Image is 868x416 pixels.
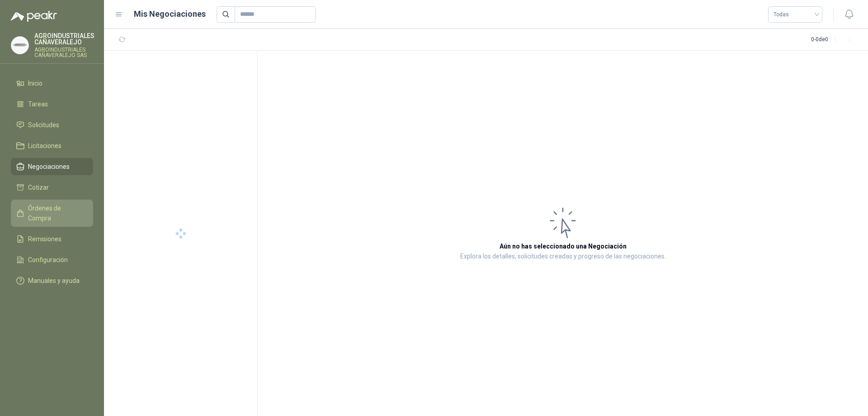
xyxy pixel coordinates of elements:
span: Remisiones [28,234,61,244]
a: Remisiones [11,230,93,248]
a: Tareas [11,96,93,113]
span: Todas [774,8,817,21]
span: Tareas [28,99,48,109]
span: Negociaciones [28,162,70,172]
img: Logo peakr [11,11,57,22]
p: AGROINDUSTRIALES CAÑAVERALEJO SAS [34,47,94,58]
a: Solicitudes [11,116,93,134]
span: Inicio [28,78,42,88]
span: Licitaciones [28,141,61,151]
img: Company Logo [11,37,28,54]
span: Configuración [28,255,68,265]
a: Inicio [11,75,93,92]
a: Negociaciones [11,158,93,175]
span: Órdenes de Compra [28,203,85,223]
a: Cotizar [11,179,93,196]
a: Configuración [11,251,93,268]
a: Órdenes de Compra [11,200,93,227]
span: Cotizar [28,182,49,192]
a: Licitaciones [11,137,93,154]
h3: Aún no has seleccionado una Negociación [500,241,627,251]
span: Manuales y ayuda [28,276,80,286]
div: 0 - 0 de 0 [811,33,857,47]
a: Manuales y ayuda [11,272,93,289]
p: Explora los detalles, solicitudes creadas y progreso de las negociaciones. [460,251,666,262]
h1: Mis Negociaciones [134,8,206,20]
span: Solicitudes [28,120,59,130]
p: AGROINDUSTRIALES CAÑAVERALEJO [34,33,94,45]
